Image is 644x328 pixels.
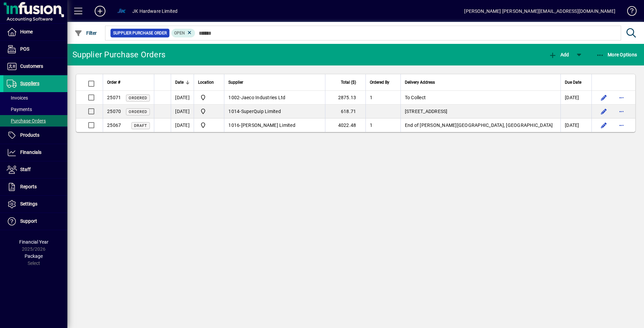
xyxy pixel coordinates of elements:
[3,92,67,104] a: Invoices
[224,105,325,118] td: -
[599,120,609,131] button: Edit
[198,121,220,129] span: Auckland
[228,122,239,128] span: 1016
[89,5,111,17] button: Add
[20,167,31,172] span: Staff
[224,91,325,105] td: -
[3,161,67,178] a: Staff
[7,118,46,124] span: Purchase Orders
[370,95,373,100] span: 1
[113,30,167,36] span: Supplier Purchase Order
[560,91,591,105] td: [DATE]
[174,31,185,35] span: Open
[241,109,281,114] span: SuperQuip Limited
[107,95,121,100] span: 25071
[3,144,67,161] a: Financials
[171,105,194,118] td: [DATE]
[198,79,214,86] span: Location
[20,81,39,86] span: Suppliers
[198,93,220,102] span: To Collect
[20,149,41,155] span: Financials
[3,127,67,144] a: Products
[599,106,609,117] button: Edit
[171,29,195,37] mat-chip: Completion Status: Open
[25,253,43,259] span: Package
[20,132,39,138] span: Products
[72,49,165,60] div: Supplier Purchase Orders
[20,46,29,52] span: POS
[107,79,120,86] span: Order #
[19,239,49,245] span: Financial Year
[341,79,356,86] span: Total ($)
[405,79,435,86] span: Delivery Address
[594,49,639,61] button: More Options
[241,122,295,128] span: [PERSON_NAME] Limited
[107,79,150,86] div: Order #
[565,79,587,86] div: Due Date
[616,92,627,103] button: More options
[224,118,325,132] td: -
[129,110,147,114] span: Ordered
[129,96,147,100] span: Ordered
[325,105,365,118] td: 618.71
[616,120,627,131] button: More options
[228,109,239,114] span: 1014
[175,79,190,86] div: Date
[132,6,178,17] div: JK Hardware Limited
[616,106,627,117] button: More options
[7,107,32,112] span: Payments
[20,29,33,34] span: Home
[464,6,615,17] div: [PERSON_NAME] [PERSON_NAME][EMAIL_ADDRESS][DOMAIN_NAME]
[547,49,571,61] button: Add
[400,105,560,118] td: [STREET_ADDRESS]
[3,24,67,40] a: Home
[241,95,286,100] span: Jaeco Industries Ltd
[171,91,194,105] td: [DATE]
[596,52,637,57] span: More Options
[370,79,389,86] span: Ordered By
[20,218,37,224] span: Support
[3,115,67,127] a: Purchase Orders
[228,79,321,86] div: Supplier
[325,91,365,105] td: 2875.13
[370,122,373,128] span: 1
[3,58,67,75] a: Customers
[198,79,220,86] div: Location
[325,118,365,132] td: 4022.48
[7,95,28,101] span: Invoices
[20,184,37,189] span: Reports
[228,79,243,86] span: Supplier
[400,91,560,105] td: To Collect
[74,30,97,36] span: Filter
[370,79,396,86] div: Ordered By
[3,196,67,213] a: Settings
[622,1,636,23] a: Knowledge Base
[228,95,239,100] span: 1002
[3,213,67,230] a: Support
[171,118,194,132] td: [DATE]
[111,5,132,17] button: Profile
[560,118,591,132] td: [DATE]
[134,124,147,128] span: Draft
[3,179,67,195] a: Reports
[20,63,43,69] span: Customers
[329,79,362,86] div: Total ($)
[400,118,560,132] td: End of [PERSON_NAME][GEOGRAPHIC_DATA], [GEOGRAPHIC_DATA]
[107,109,121,114] span: 25070
[3,104,67,115] a: Payments
[599,92,609,103] button: Edit
[549,52,569,57] span: Add
[73,27,99,39] button: Filter
[3,41,67,58] a: POS
[175,79,184,86] span: Date
[20,201,37,207] span: Settings
[198,107,220,115] span: Auckland
[565,79,581,86] span: Due Date
[107,122,121,128] span: 25067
